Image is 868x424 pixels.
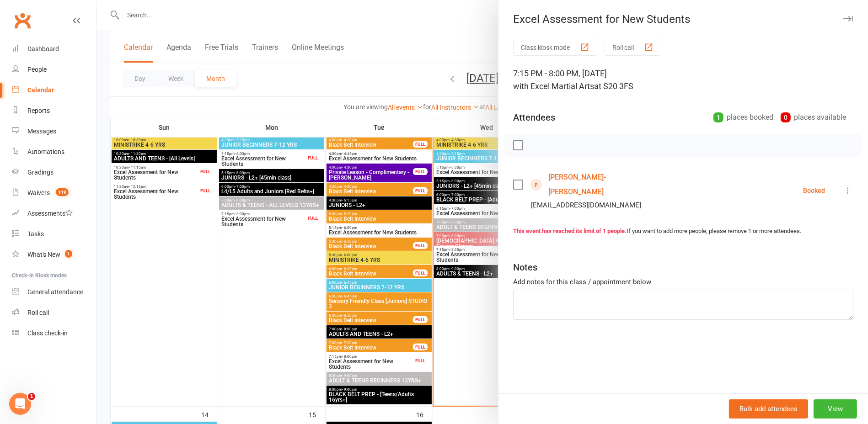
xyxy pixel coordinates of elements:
div: Attendees [513,111,555,124]
a: Messages [12,121,96,142]
div: Assessments [27,210,73,217]
div: Automations [27,148,64,155]
strong: This event has reached its limit of 1 people. [513,228,627,234]
a: Automations [12,142,96,162]
iframe: Intercom live chat [9,393,31,415]
button: View [814,399,857,419]
div: Reports [27,107,50,114]
div: Notes [513,261,537,274]
div: General attendance [27,288,83,296]
div: People [27,66,47,73]
div: Dashboard [27,45,59,53]
button: Roll call [605,39,661,56]
div: Waivers [27,189,50,196]
button: Class kiosk mode [513,39,597,56]
a: What's New1 [12,244,96,265]
a: Dashboard [12,39,96,59]
div: Messages [27,127,56,135]
span: 119 [56,188,69,196]
a: People [12,59,96,80]
span: 1 [28,393,35,400]
div: 7:15 PM - 8:00 PM, [DATE] [513,67,853,93]
a: Gradings [12,162,96,183]
a: Reports [12,101,96,121]
div: Gradings [27,169,54,176]
div: Calendar [27,86,54,94]
span: with Excel Martial Arts [513,81,594,91]
div: 0 [781,112,791,122]
a: [PERSON_NAME]-[PERSON_NAME] [548,170,654,199]
div: Add notes for this class / appointment below [513,276,853,287]
span: 1 [65,250,72,258]
span: at S20 3FS [594,81,633,91]
div: Excel Assessment for New Students [498,13,868,26]
div: Class check-in [27,329,68,337]
div: 1 [713,112,723,122]
a: General attendance kiosk mode [12,282,96,302]
a: Tasks [12,224,96,244]
div: If you want to add more people, please remove 1 or more attendees. [513,227,853,236]
div: places booked [713,111,773,124]
a: Clubworx [11,9,34,32]
a: Calendar [12,80,96,101]
div: Tasks [27,230,44,238]
div: [EMAIL_ADDRESS][DOMAIN_NAME] [531,199,641,211]
a: Roll call [12,302,96,323]
div: places available [781,111,846,124]
div: What's New [27,251,60,258]
div: Roll call [27,309,49,316]
a: Class kiosk mode [12,323,96,344]
button: Bulk add attendees [729,399,808,419]
a: Waivers 119 [12,183,96,203]
div: Booked [803,187,825,194]
a: Assessments [12,203,96,224]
